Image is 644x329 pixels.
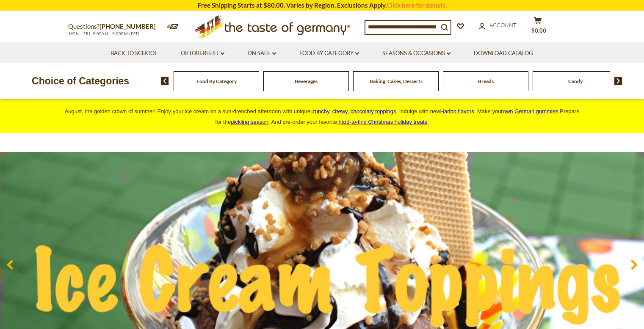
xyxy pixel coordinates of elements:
[68,31,140,36] span: MON - FRI, 9:00AM - 5:00PM (EST)
[231,119,268,125] a: pickling season
[489,22,517,28] span: Account
[614,77,622,85] img: next arrow
[387,1,447,9] a: Click here for details.
[370,78,423,84] a: Baking, Cakes, Desserts
[313,108,396,114] span: runchy, chewy, chocolaty toppings
[161,77,169,85] img: previous arrow
[68,21,162,32] p: Questions?
[440,108,474,114] a: Haribo flavors
[248,49,276,58] a: On Sale
[111,49,158,58] a: Back to School
[339,119,429,125] span: .
[310,108,396,114] a: crunchy, chewy, chocolaty toppings
[568,78,583,84] a: Candy
[478,78,494,84] a: Breads
[382,49,451,58] a: Seasons & Occasions
[525,17,551,38] button: $0.00
[339,119,428,125] a: hard-to-find Christmas holiday treats
[299,49,359,58] a: Food By Category
[503,108,560,114] a: own German gummies.
[181,49,224,58] a: Oktoberfest
[65,108,580,125] span: August, the golden crown of summer! Enjoy your ice cream on a sun-drenched afternoon with unique ...
[100,22,156,30] a: [PHONE_NUMBER]
[531,27,546,34] span: $0.00
[196,78,237,84] a: Food By Category
[503,108,558,114] span: own German gummies
[479,21,517,30] a: Account
[474,49,533,58] a: Download Catalog
[295,78,318,84] a: Beverages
